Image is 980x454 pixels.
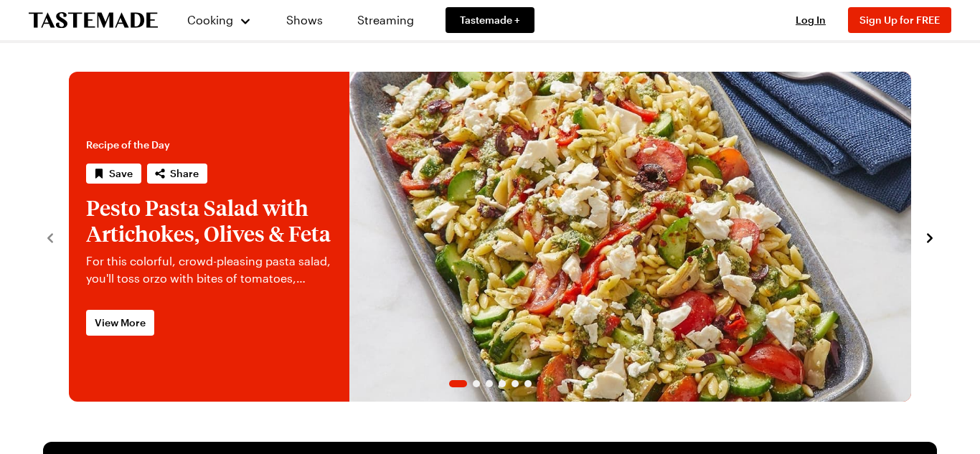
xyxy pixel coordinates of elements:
[499,380,506,387] span: Go to slide 4
[187,13,233,27] span: Cooking
[848,7,951,33] button: Sign Up for FREE
[187,3,252,37] button: Cooking
[923,228,937,245] button: navigate to next item
[524,380,532,387] span: Go to slide 6
[473,380,480,387] span: Go to slide 2
[859,14,940,26] span: Sign Up for FREE
[170,166,199,181] span: Share
[43,228,57,245] button: navigate to previous item
[486,380,493,387] span: Go to slide 3
[29,12,158,29] a: To Tastemade Home Page
[460,13,520,27] span: Tastemade +
[782,13,839,27] button: Log In
[95,316,146,330] span: View More
[446,7,534,33] a: Tastemade +
[86,310,154,336] a: View More
[147,164,207,184] button: Share
[512,380,519,387] span: Go to slide 5
[449,380,467,387] span: Go to slide 1
[796,14,826,26] span: Log In
[109,166,133,181] span: Save
[86,164,141,184] button: Save recipe
[69,72,911,402] div: 1 / 6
